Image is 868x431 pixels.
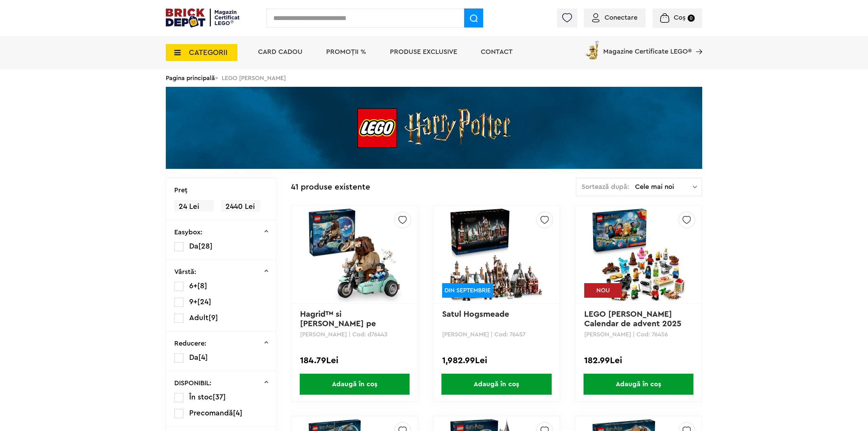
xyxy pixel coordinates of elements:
[166,69,702,87] div: > LEGO [PERSON_NAME]
[300,374,410,395] span: Adaugă în coș
[189,409,233,417] span: Precomandă
[390,48,457,55] a: Produse exclusive
[441,374,551,395] span: Adaugă în coș
[326,48,366,55] a: PROMOȚII %
[189,49,228,56] span: CATEGORII
[442,283,493,298] div: DIN SEPTEMBRIE
[174,269,196,275] p: Vârstă:
[213,393,226,401] span: [37]
[198,242,213,250] span: [28]
[605,14,637,21] span: Conectare
[591,207,686,302] img: LEGO Harry Potter Calendar de advent 2025
[584,374,693,395] span: Adaugă în coș
[576,374,702,395] a: Adaugă în coș
[292,374,417,395] a: Adaugă în coș
[189,393,213,401] span: În stoc
[581,183,629,190] span: Sortează după:
[442,310,509,318] a: Satul Hogsmeade
[584,283,622,298] div: NOU
[603,39,692,55] span: Magazine Certificate LEGO®
[233,409,242,417] span: [4]
[174,380,212,387] p: DISPONIBIL:
[300,356,409,365] div: 184.79Lei
[584,310,682,328] a: LEGO [PERSON_NAME] Calendar de advent 2025
[434,374,559,395] a: Adaugă în coș
[442,331,551,337] p: [PERSON_NAME] | Cod: 76457
[189,314,209,321] span: Adult
[198,354,208,361] span: [4]
[584,356,693,365] div: 182.99Lei
[300,331,409,337] p: [PERSON_NAME] | Cod: d76443
[688,15,695,22] small: 0
[197,298,211,306] span: [24]
[189,354,198,361] span: Da
[692,39,702,46] a: Magazine Certificate LEGO®
[209,314,218,321] span: [9]
[189,298,197,306] span: 9+
[307,207,402,302] img: Hagrid™ si Harry pe motocicleta - Ambalaj deteriorat
[174,229,202,236] p: Easybox:
[635,183,693,190] span: Cele mai noi
[674,14,686,21] span: Coș
[197,282,207,290] span: [8]
[442,356,551,365] div: 1,982.99Lei
[258,48,302,55] a: Card Cadou
[166,87,702,169] img: LEGO Harry Potter
[174,200,214,213] span: 24 Lei
[592,14,637,21] a: Conectare
[166,75,215,81] a: Pagina principală
[291,178,370,197] div: 41 produse existente
[300,310,384,337] a: Hagrid™ si [PERSON_NAME] pe motocicleta - Amba...
[174,187,188,194] p: Preţ
[449,207,544,302] img: Satul Hogsmeade
[584,331,693,337] p: [PERSON_NAME] | Cod: 76456
[189,242,198,250] span: Da
[189,282,197,290] span: 6+
[481,48,513,55] a: Contact
[174,340,206,347] p: Reducere:
[221,200,260,213] span: 2440 Lei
